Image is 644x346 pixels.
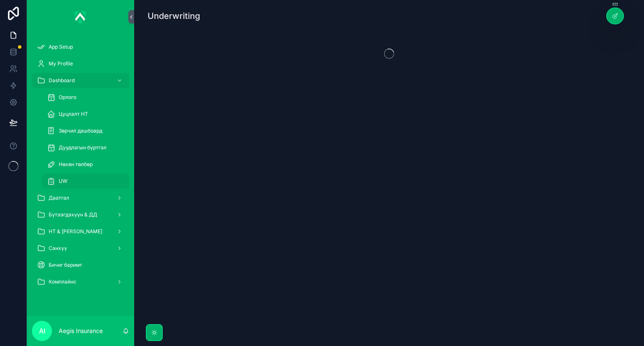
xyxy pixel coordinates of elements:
[59,127,102,134] span: Зөрчил дашбоард
[49,245,67,252] span: Санхүү
[59,327,103,335] p: Aegis Insurance
[59,178,68,185] span: UW
[49,211,97,218] span: Бүтээгдэхүүн & ДД
[148,10,200,22] h1: Underwriting
[59,144,106,151] span: Дуудлагын бүртгэл
[42,123,129,138] a: Зөрчил дашбоард
[42,107,129,122] a: Цуцлалт НТ
[59,161,93,168] span: Нөхөн төлбөр
[32,190,129,206] a: Даатгал
[32,274,129,289] a: Комплайнс
[32,56,129,71] a: My Profile
[49,195,69,201] span: Даатгал
[42,140,129,155] a: Дуудлагын бүртгэл
[32,241,129,256] a: Санхүү
[32,258,129,273] a: Бичиг баримт
[32,73,129,88] a: Dashboard
[49,77,75,84] span: Dashboard
[32,207,129,222] a: Бүтээгдэхүүн & ДД
[39,326,45,336] span: AI
[49,278,76,285] span: Комплайнс
[49,60,73,67] span: My Profile
[59,111,88,117] span: Цуцлалт НТ
[42,174,129,189] a: UW
[32,224,129,239] a: НТ & [PERSON_NAME]
[49,262,82,268] span: Бичиг баримт
[75,10,86,23] img: App logo
[42,90,129,105] a: Орлого
[49,228,102,235] span: НТ & [PERSON_NAME]
[49,44,73,50] span: App Setup
[59,94,76,101] span: Орлого
[42,157,129,172] a: Нөхөн төлбөр
[32,39,129,55] a: App Setup
[27,34,134,300] div: scrollable content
